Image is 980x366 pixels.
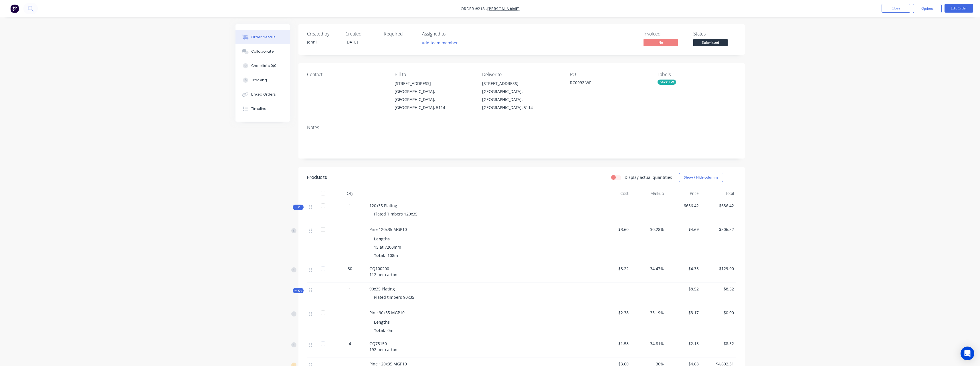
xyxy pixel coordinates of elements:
span: $3.60 [598,226,629,232]
span: $8.52 [703,286,734,292]
span: 30.28% [633,226,664,232]
button: Order details [235,30,290,44]
div: Contact [307,72,385,77]
span: $636.42 [703,203,734,209]
div: Bill to [395,72,473,77]
span: $506.52 [703,226,734,232]
button: Submitted [693,39,728,48]
span: Plated timbers 90x35 [374,294,414,300]
div: Labels [658,72,736,77]
span: $4.69 [668,226,699,232]
span: GQ75150 192 per carton [369,341,397,352]
span: 0m [385,328,396,333]
span: $8.52 [703,341,734,347]
div: Open Intercom Messenger [961,347,974,360]
img: Factory [10,4,19,13]
span: No [644,39,678,46]
div: [STREET_ADDRESS] [482,80,561,88]
span: Total: [374,253,385,258]
div: Timeline [251,106,266,111]
span: $2.13 [668,341,699,347]
div: Deliver to [482,72,561,77]
div: Required [384,31,415,37]
span: Lengths [374,319,390,325]
button: Add team member [422,39,461,47]
button: Edit Order [945,4,973,13]
button: Options [913,4,942,13]
a: [PERSON_NAME] [487,6,520,11]
span: 90x35 Plating [369,286,395,292]
span: 1 [349,203,351,209]
span: 30 [348,266,352,272]
button: Tracking [235,73,290,87]
div: Tracking [251,78,267,83]
span: 108m [385,253,400,258]
div: [STREET_ADDRESS][GEOGRAPHIC_DATA], [GEOGRAPHIC_DATA], [GEOGRAPHIC_DATA], 5114 [395,80,473,112]
div: Kit [293,288,304,293]
button: Linked Orders [235,87,290,102]
div: Created [345,31,377,37]
span: Total: [374,328,385,333]
span: Order #218 - [461,6,487,11]
div: Collaborate [251,49,274,54]
div: Created by [307,31,338,37]
button: Close [882,4,910,13]
div: Assigned to [422,31,479,37]
div: Invoiced [644,31,686,37]
div: Order details [251,35,276,40]
span: 4 [349,341,351,347]
span: $1.58 [598,341,629,347]
div: Stick LW [658,80,676,85]
label: Display actual quantities [625,174,672,180]
div: [GEOGRAPHIC_DATA], [GEOGRAPHIC_DATA], [GEOGRAPHIC_DATA], 5114 [395,88,473,112]
span: $3.22 [598,266,629,272]
div: Price [666,188,701,199]
span: GQ100200 112 per carton [369,266,397,277]
span: Kit [294,288,302,293]
div: Checklists 0/0 [251,63,276,68]
span: $3.17 [668,310,699,316]
div: Products [307,174,327,181]
span: 15 at 7200mm [374,244,401,250]
span: Lengths [374,236,390,242]
div: Qty [333,188,367,199]
span: Plated Timbers 120x35 [374,211,417,217]
span: 1 [349,286,351,292]
span: $2.38 [598,310,629,316]
span: 34.81% [633,341,664,347]
span: Pine 90x35 MGP10 [369,310,405,315]
span: 34.47% [633,266,664,272]
div: [GEOGRAPHIC_DATA], [GEOGRAPHIC_DATA], [GEOGRAPHIC_DATA], 5114 [482,88,561,112]
div: [STREET_ADDRESS][GEOGRAPHIC_DATA], [GEOGRAPHIC_DATA], [GEOGRAPHIC_DATA], 5114 [482,80,561,112]
div: Cost [596,188,631,199]
span: 120x35 Plating [369,203,397,208]
button: Show / Hide columns [679,173,723,182]
div: Total [701,188,736,199]
div: Markup [631,188,666,199]
button: Add team member [419,39,461,47]
div: Linked Orders [251,92,276,97]
span: Kit [294,205,302,209]
span: $8.52 [668,286,699,292]
span: [DATE] [345,39,358,45]
div: Kit [293,205,304,210]
div: PO [570,72,648,77]
span: $0.00 [703,310,734,316]
div: Notes [307,125,736,130]
span: $129.90 [703,266,734,272]
div: RC0992 WF [570,80,642,88]
span: 33.19% [633,310,664,316]
button: Timeline [235,102,290,116]
span: $636.42 [668,203,699,209]
span: Submitted [693,39,728,46]
button: Collaborate [235,44,290,59]
button: Checklists 0/0 [235,59,290,73]
div: Jenni [307,39,338,45]
div: Status [693,31,736,37]
span: Pine 120x35 MGP10 [369,227,407,232]
div: [STREET_ADDRESS] [395,80,473,88]
span: $4.33 [668,266,699,272]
